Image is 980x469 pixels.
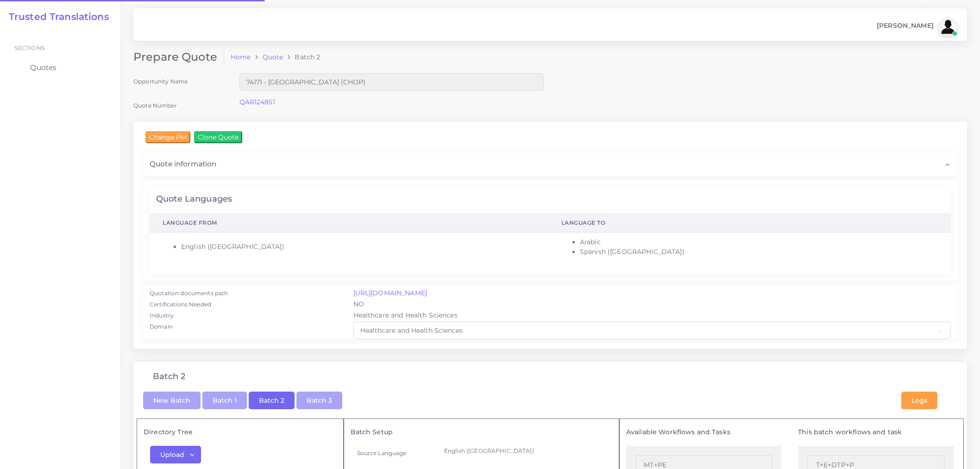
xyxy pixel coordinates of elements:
[580,237,938,247] li: Arabic
[347,299,958,311] div: NO
[143,392,201,409] button: New Batch
[150,311,174,320] label: Industry
[911,396,927,405] span: Logs
[133,101,177,109] label: Quote Number
[150,159,216,169] span: Quote information
[901,392,937,409] button: Logs
[181,242,535,252] li: English ([GEOGRAPHIC_DATA])
[444,446,606,456] p: English ([GEOGRAPHIC_DATA])
[133,51,224,64] h2: Prepare Quote
[626,428,782,436] h5: Available Workflows and Tasks
[202,395,247,404] a: Batch 1
[30,63,57,73] span: Quotes
[877,22,934,29] span: [PERSON_NAME]
[156,194,232,204] h4: Quote Languages
[296,395,342,404] a: Batch 3
[2,11,109,22] a: Trusted Translations
[143,152,957,176] div: Quote information
[194,131,242,143] input: Clone Quote
[150,289,228,298] label: Quotation documents path
[357,449,407,457] label: Source Language
[7,58,113,77] a: Quotes
[548,214,951,232] th: Language To
[145,131,190,143] input: Change PM
[133,77,188,85] label: Opportunity Name
[239,98,275,106] a: QAR124851
[150,323,173,331] label: Domain
[939,18,957,36] img: avatar
[249,395,295,404] a: Batch 2
[150,446,201,463] button: Upload
[872,18,961,36] a: [PERSON_NAME]avatar
[798,428,954,436] h5: This batch workflows and task
[150,300,211,309] label: Certifications Needed
[231,52,251,62] a: Home
[296,392,342,409] button: Batch 3
[144,428,337,436] h5: Directory Tree
[351,428,612,436] h5: Batch Setup
[249,392,295,409] button: Batch 2
[283,52,320,62] li: Batch 2
[14,44,45,51] span: Sections
[202,392,247,409] button: Batch 1
[353,289,427,297] a: [URL][DOMAIN_NAME]
[150,214,548,232] th: Language From
[263,52,283,62] a: Quote
[153,372,185,382] h4: Batch 2
[143,395,201,404] a: New Batch
[347,311,958,322] div: Healthcare and Health Sciences
[580,247,938,257] li: Spanish ([GEOGRAPHIC_DATA])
